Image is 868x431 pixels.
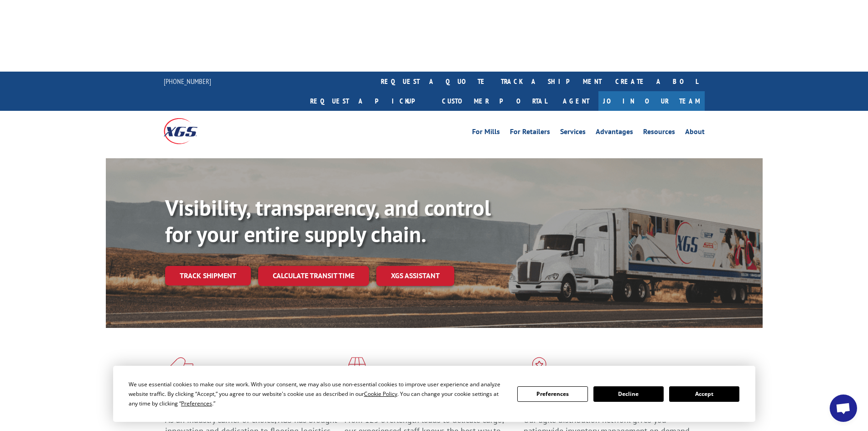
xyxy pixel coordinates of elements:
[685,128,705,138] a: About
[598,91,705,111] a: Join Our Team
[494,72,608,91] a: track a shipment
[376,266,454,286] a: XGS ASSISTANT
[510,128,550,138] a: For Retailers
[830,395,857,422] div: Open chat
[374,72,494,91] a: request a quote
[303,91,435,111] a: Request a pickup
[129,379,506,408] div: We use essential cookies to make our site work. With your consent, we may also use non-essential ...
[165,193,491,248] b: Visibility, transparency, and control for your entire supply chain.
[164,77,211,86] a: [PHONE_NUMBER]
[554,91,598,111] a: Agent
[643,128,675,138] a: Resources
[181,400,212,407] span: Preferences
[344,357,366,381] img: xgs-icon-focused-on-flooring-red
[165,266,251,285] a: Track shipment
[608,72,705,91] a: Create a BOL
[165,357,193,381] img: xgs-icon-total-supply-chain-intelligence-red
[596,128,633,138] a: Advantages
[517,386,587,402] button: Preferences
[472,128,500,138] a: For Mills
[669,386,739,402] button: Accept
[524,357,555,381] img: xgs-icon-flagship-distribution-model-red
[560,128,586,138] a: Services
[258,266,369,286] a: Calculate transit time
[364,390,397,398] span: Cookie Policy
[113,366,755,422] div: Cookie Consent Prompt
[593,386,664,402] button: Decline
[435,91,554,111] a: Customer Portal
